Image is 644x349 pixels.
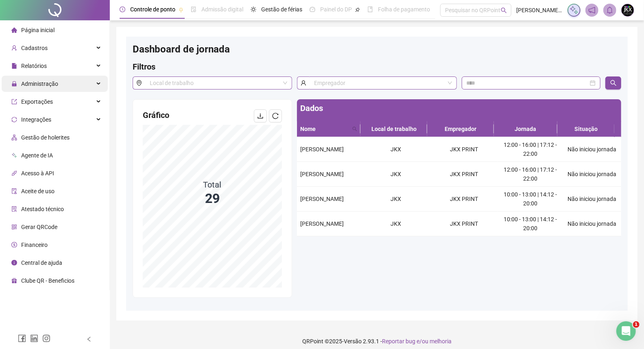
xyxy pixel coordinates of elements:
[21,277,74,284] span: Clube QR - Beneficios
[30,334,38,342] span: linkedin
[498,187,563,212] td: 10:00 - 13:00 | 14:12 - 20:00
[563,212,621,236] td: Não iniciou jornada
[427,121,494,137] th: Empregador
[606,7,613,14] span: bell
[11,170,17,176] span: api
[42,334,50,342] span: instagram
[21,188,55,194] span: Aceite de uso
[430,187,498,212] td: JKX PRINT
[143,110,169,120] span: Gráfico
[21,152,53,159] span: Agente de IA
[516,6,563,15] span: [PERSON_NAME] - JKX PRINT
[300,196,344,202] span: [PERSON_NAME]
[563,187,621,212] td: Não iniciou jornada
[21,260,62,266] span: Central de ajuda
[21,81,58,87] span: Administração
[120,7,125,12] span: clock-circle
[498,212,563,236] td: 10:00 - 13:00 | 14:12 - 20:00
[622,4,634,16] img: 87652
[179,7,183,12] span: pushpin
[300,124,349,133] span: Nome
[11,135,17,140] span: apartment
[355,7,360,12] span: pushpin
[21,224,57,230] span: Gerar QRCode
[86,336,92,342] span: left
[21,116,51,123] span: Integrações
[610,80,617,86] span: search
[557,121,614,137] th: Situação
[191,7,196,12] span: file-done
[352,127,357,131] span: search
[494,121,557,137] th: Jornada
[201,6,243,13] span: Admissão digital
[133,76,145,89] span: environment
[21,63,47,69] span: Relatórios
[300,103,323,113] span: Dados
[257,113,264,119] span: download
[498,162,563,187] td: 12:00 - 16:00 | 17:12 - 22:00
[300,146,344,153] span: [PERSON_NAME]
[21,242,48,248] span: Financeiro
[362,162,430,187] td: JKX
[362,187,430,212] td: JKX
[310,7,315,12] span: dashboard
[11,224,17,230] span: qrcode
[367,7,373,12] span: book
[616,321,636,341] iframe: Intercom live chat
[11,117,17,122] span: sync
[21,206,64,212] span: Atestado técnico
[378,6,430,13] span: Folha de pagamento
[430,137,498,162] td: JKX PRINT
[21,27,55,33] span: Página inicial
[261,6,302,13] span: Gestão de férias
[11,206,17,212] span: solution
[430,162,498,187] td: JKX PRINT
[570,6,579,15] img: sparkle-icon.fc2bf0ac1784a2077858766a79e2daf3.svg
[11,260,17,266] span: info-circle
[300,220,344,227] span: [PERSON_NAME]
[11,99,17,105] span: export
[360,121,427,137] th: Local de trabalho
[21,45,48,51] span: Cadastros
[430,212,498,236] td: JKX PRINT
[351,123,359,135] span: search
[382,338,452,345] span: Reportar bug e/ou melhoria
[21,170,54,177] span: Acesso à API
[133,62,155,72] span: Filtros
[362,137,430,162] td: JKX
[588,7,596,14] span: notification
[11,242,17,248] span: dollar
[498,137,563,162] td: 12:00 - 16:00 | 17:12 - 22:00
[130,6,175,13] span: Controle de ponto
[11,45,17,51] span: user-add
[272,113,279,119] span: reload
[11,27,17,33] span: home
[563,162,621,187] td: Não iniciou jornada
[320,6,352,13] span: Painel do DP
[300,171,344,177] span: [PERSON_NAME]
[11,188,17,194] span: audit
[297,76,310,89] span: user
[18,334,26,342] span: facebook
[133,44,230,55] span: Dashboard de jornada
[11,81,17,87] span: lock
[251,7,256,12] span: sun
[21,98,53,105] span: Exportações
[501,7,507,13] span: search
[11,278,17,284] span: gift
[21,134,70,141] span: Gestão de holerites
[344,338,362,345] span: Versão
[11,63,17,69] span: file
[633,321,640,328] span: 1
[362,212,430,236] td: JKX
[563,137,621,162] td: Não iniciou jornada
